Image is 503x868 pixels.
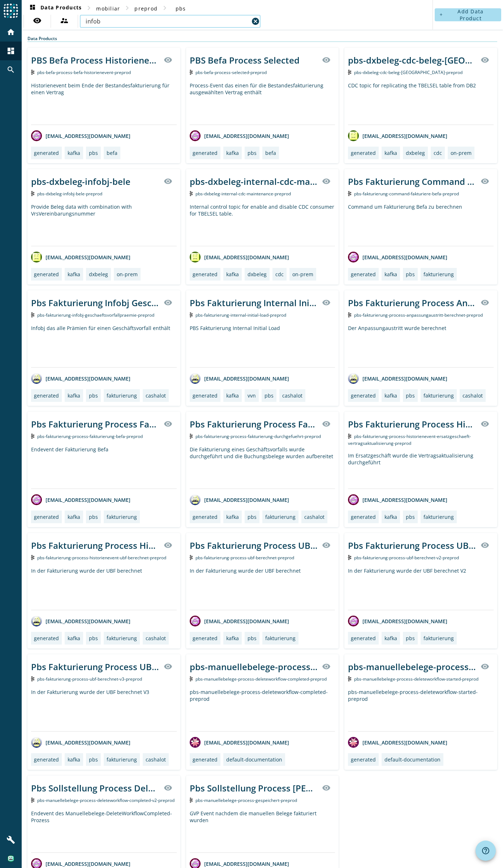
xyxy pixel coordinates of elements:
[348,252,447,262] div: [EMAIL_ADDRESS][DOMAIN_NAME]
[322,784,331,792] mat-icon: visibility
[348,54,476,66] div: pbs-dxbeleg-cdc-beleg-[GEOGRAPHIC_DATA]
[384,756,440,763] div: default-documentation
[190,555,193,560] img: Kafka Topic: pbs-fakturierung-process-ubf-berechnet-preprod
[89,635,98,642] div: pbs
[348,737,447,748] div: [EMAIL_ADDRESS][DOMAIN_NAME]
[31,325,177,367] div: Infobj das alle Prämien für einen Geschäftsvorfall enthält
[463,392,483,399] div: cashalot
[481,541,489,550] mat-icon: visibility
[248,271,267,278] div: dxbeleg
[406,271,415,278] div: pbs
[251,17,260,26] mat-icon: cancel
[169,2,192,15] button: pbs
[348,130,447,141] div: [EMAIL_ADDRESS][DOMAIN_NAME]
[190,494,201,505] img: avatar
[190,54,300,66] div: PBS Befa Process Selected
[146,392,166,399] div: cashalot
[89,271,108,278] div: dxbeleg
[190,494,289,505] div: [EMAIL_ADDRESS][DOMAIN_NAME]
[195,555,294,561] span: Kafka Topic: pbs-fakturierung-process-ubf-berechnet-preprod
[481,177,489,186] mat-icon: visibility
[282,392,302,399] div: cashalot
[190,539,318,551] div: Pbs Fakturierung Process UBF berechnet
[31,252,42,262] img: avatar
[322,420,331,428] mat-icon: visibility
[85,4,93,12] mat-icon: chevron_right
[31,252,130,262] div: [EMAIL_ADDRESS][DOMAIN_NAME]
[37,191,102,197] span: Kafka Topic: pbs-dxbeleg-infobj-bele-preprod
[226,271,239,278] div: kafka
[348,616,447,626] div: [EMAIL_ADDRESS][DOMAIN_NAME]
[190,373,201,384] img: avatar
[68,756,80,763] div: kafka
[348,689,494,731] div: pbs-manuellebelege-process-deleteworkflow-started-preprod
[31,203,177,246] div: Provide Beleg data with combination with VrsVereinbarungsnummer
[265,513,296,520] div: fakturierung
[190,661,318,673] div: pbs-manuellebelege-process-deleteworkflow-completed-preprod
[481,56,489,64] mat-icon: visibility
[190,689,335,731] div: pbs-manuellebelege-process-deleteworkflow-completed-preprod
[7,47,15,55] mat-icon: dashboard
[304,513,324,520] div: cashalot
[190,373,289,384] div: [EMAIL_ADDRESS][DOMAIN_NAME]
[292,271,313,278] div: on-prem
[348,737,359,748] img: avatar
[434,149,442,156] div: cdc
[68,392,80,399] div: kafka
[190,418,318,430] div: Pbs Fakturierung Process Fakturierung durchgeführt
[348,661,476,673] div: pbs-manuellebelege-process-deleteworkflow-started-preprod
[457,8,483,22] span: Add Data Product
[34,756,59,763] div: generated
[193,392,218,399] div: generated
[190,737,289,748] div: [EMAIL_ADDRESS][DOMAIN_NAME]
[31,70,34,75] img: Kafka Topic: pbs-befa-process-befa-historienevent-preprod
[351,635,376,642] div: generated
[406,392,415,399] div: pbs
[354,676,478,682] span: Kafka Topic: pbs-manuellebelege-process-deleteworkflow-started-preprod
[28,4,82,13] span: Data Products
[348,418,476,430] div: Pbs Fakturierung Process Historienevent Ersatzgeschäft Vertragsaktualisierung durchgeführt
[406,513,415,520] div: pbs
[190,810,335,852] div: GVP Event nachdem die manuellen Belege fakturiert wurden
[68,271,80,278] div: kafka
[7,855,14,862] img: 2328aa3c191fe0367592daf632b78e99
[195,191,291,197] span: Kafka Topic: pbs-dxbeleg-internal-cdc-maintenance-preprod
[248,149,257,156] div: pbs
[195,676,327,682] span: Kafka Topic: pbs-manuellebelege-process-deleteworkflow-completed-preprod
[348,82,494,125] div: CDC topic for replicating the TBELSEL table from DB2
[348,203,494,246] div: Command um Fakturierung Befa zu berechnen
[348,252,359,262] img: avatar
[193,756,218,763] div: generated
[348,297,476,309] div: Pbs Fakturierung Process Anpassungaustritt durchgeführt
[164,420,172,428] mat-icon: visibility
[190,175,318,187] div: pbs-dxbeleg-internal-cdc-maintenance
[384,513,397,520] div: kafka
[93,2,123,15] button: mobiliar
[107,392,137,399] div: fakturierung
[31,616,42,626] img: avatar
[164,784,172,792] mat-icon: visibility
[190,312,193,317] img: Kafka Topic: pbs-fakturierung-internal-initial-load-preprod
[195,312,286,318] span: Kafka Topic: pbs-fakturierung-internal-initial-load-preprod
[424,635,454,642] div: fakturierung
[89,392,98,399] div: pbs
[33,16,42,25] mat-icon: visibility
[265,635,296,642] div: fakturierung
[190,70,193,75] img: Kafka Topic: pbs-befa-process-selected-preprod
[348,555,351,560] img: Kafka Topic: pbs-fakturierung-process-ubf-berechnet-v2-preprod
[348,567,494,610] div: In der Fakturierung wurde der UBF berechnet V2
[481,420,489,428] mat-icon: visibility
[384,635,397,642] div: kafka
[348,676,351,681] img: Kafka Topic: pbs-manuellebelege-process-deleteworkflow-started-preprod
[31,616,130,626] div: [EMAIL_ADDRESS][DOMAIN_NAME]
[226,513,239,520] div: kafka
[351,271,376,278] div: generated
[190,616,289,626] div: [EMAIL_ADDRESS][DOMAIN_NAME]
[146,635,166,642] div: cashalot
[351,149,376,156] div: generated
[348,494,359,505] img: avatar
[348,191,351,196] img: Kafka Topic: pbs-fakturierung-command-fakturiere-befa-preprod
[195,433,321,439] span: Kafka Topic: pbs-fakturierung-process-fakturierung-durchgefuehrt-preprod
[348,373,359,384] img: avatar
[190,325,335,367] div: PBS Fakturierung Internal Initial Load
